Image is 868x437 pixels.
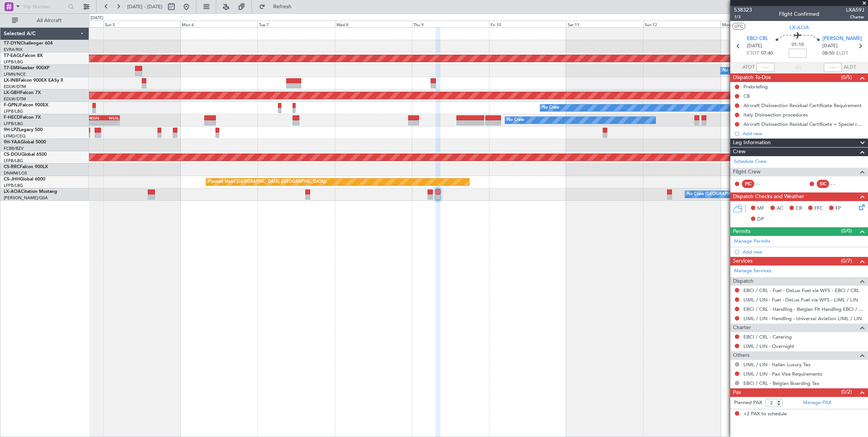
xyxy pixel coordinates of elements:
[742,64,755,71] span: ATOT
[743,343,794,349] a: LIML / LIN - Overnight
[822,50,834,57] span: 08:50
[4,115,20,120] span: F-HECD
[643,21,720,27] div: Sun 12
[722,65,740,76] div: No Crew
[743,334,792,340] a: EBCI / CRL - Catering
[4,128,19,132] span: 9H-LPZ
[4,195,48,201] a: [PERSON_NAME]/QSA
[4,133,25,139] a: LFMD/CEQ
[742,180,754,188] div: PIC
[4,54,43,58] a: T7-EAGLFalcon 8X
[757,205,764,212] span: MF
[4,47,22,52] a: EVRA/RIX
[4,91,20,95] span: LX-GBH
[4,66,18,70] span: T7-EMI
[756,180,773,187] div: - -
[4,140,21,145] span: 9H-YAA
[19,18,79,23] span: All Aircraft
[841,388,852,396] span: (0/2)
[814,205,823,212] span: FFC
[743,361,811,368] a: LIML / LIN - Italian Luxury Tax
[835,205,841,212] span: FP
[103,21,180,27] div: Sun 5
[733,351,749,360] span: Others
[822,42,838,50] span: [DATE]
[777,205,783,212] span: AC
[4,109,23,114] a: LFPB/LBG
[743,287,859,294] a: EBCI / CRL - Fuel - DeLux Fuel via WFS - EBCI / CRL
[779,10,819,18] div: Flight Confirmed
[846,14,864,20] span: Charter
[734,14,752,20] span: 1/3
[4,152,21,157] span: CS-DOU
[23,1,66,12] input: Trip Number
[743,315,862,322] a: LIML / LIN - Handling - Universal Aviation LIML / LIN
[792,41,804,49] span: 01:10
[180,21,257,27] div: Mon 6
[4,152,47,157] a: CS-DOUGlobal 6500
[743,93,750,99] div: CB
[4,72,26,77] a: LFMN/NCE
[412,21,489,27] div: Thu 9
[4,59,23,65] a: LFPB/LBG
[733,192,804,201] span: Dispatch Checks and Weather
[4,165,48,169] a: CS-RRCFalcon 900LX
[208,176,326,188] div: Planned Maint [GEOGRAPHIC_DATA] ([GEOGRAPHIC_DATA])
[4,146,24,151] a: FCBB/BZV
[257,21,334,27] div: Tue 7
[831,180,848,187] div: - -
[542,102,559,113] div: No Crew
[4,165,20,169] span: CS-RRC
[4,121,23,127] a: LFPB/LBG
[4,177,20,182] span: CS-JHH
[817,180,829,188] div: SIC
[743,306,864,312] a: EBCI / CRL - Handling - Belgian Flt Handling EBCI / CRL
[4,54,22,58] span: T7-EAGL
[844,64,856,71] span: ALDT
[4,103,48,107] a: F-GPNJFalcon 900EX
[4,140,46,145] a: 9H-YAAGlobal 5000
[4,177,45,182] a: CS-JHHGlobal 6000
[734,238,770,245] a: Manage Permits
[757,216,764,223] span: DP
[836,50,848,57] span: ELDT
[743,121,864,127] div: Aircraft Disinsection Residual Certificate + Special request
[734,267,771,275] a: Manage Services
[733,168,761,176] span: Flight Crew
[4,158,23,164] a: LFPB/LBG
[803,399,831,407] a: Manage PAX
[733,257,752,265] span: Services
[4,41,53,46] a: T7-DYNChallenger 604
[733,227,751,236] span: Permits
[721,21,798,27] div: Mon 13
[822,35,862,43] span: [PERSON_NAME]
[734,158,767,166] a: Schedule Crew
[841,73,852,81] span: (0/5)
[743,102,862,109] div: Aircraft Disinsection Residual Certificate Requirement
[743,410,787,418] span: +2 PAX to schedule
[743,380,819,386] a: EBCI / CRL - Belgian Boarding Tax
[743,249,864,255] div: Add new
[4,84,26,89] a: EDLW/DTM
[104,116,119,120] div: WSSL
[4,78,18,83] span: LX-INB
[4,183,23,188] a: LFPB/LBG
[747,35,768,43] span: EBCI CRL
[796,205,802,212] span: CR
[4,91,41,95] a: LX-GBHFalcon 7X
[267,4,298,9] span: Refresh
[743,112,808,118] div: Italy Disinsection procedures
[4,189,21,194] span: LX-AOA
[732,23,745,30] button: UTC
[734,399,762,407] label: Planned PAX
[733,139,771,147] span: Leg Information
[91,15,103,21] div: [DATE]
[733,73,771,82] span: Dispatch To-Dos
[566,21,643,27] div: Sat 11
[4,103,20,107] span: F-GPNJ
[489,21,566,27] div: Fri 10
[789,24,809,31] span: LX-AOA
[734,6,752,14] span: 538323
[743,130,864,137] div: Add new
[841,257,852,265] span: (0/7)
